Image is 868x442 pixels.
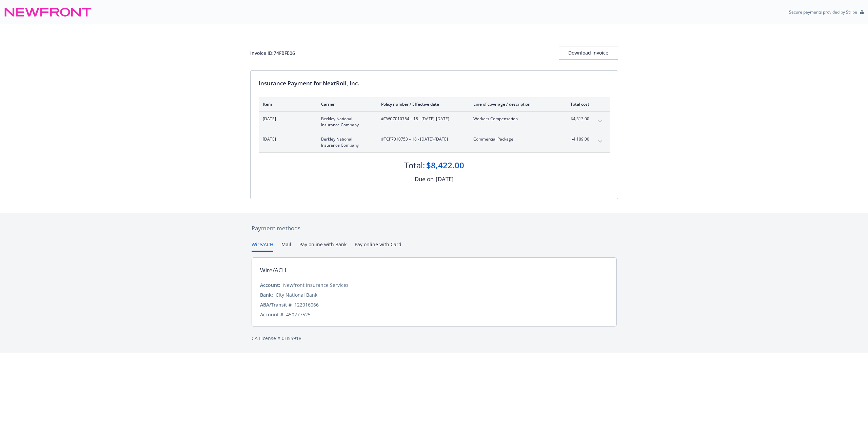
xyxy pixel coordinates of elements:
[259,132,610,152] div: [DATE]Berkley National Insurance Company#TCP7010753 – 18 - [DATE]-[DATE]Commercial Package$4,109....
[260,291,273,298] div: Bank:
[252,335,617,342] div: CA License # 0H55918
[473,116,553,122] span: Workers Compensation
[260,301,292,308] div: ABA/Transit #
[260,281,280,289] div: Account:
[559,46,618,60] button: Download Invoice
[276,291,317,298] div: City National Bank
[263,101,310,107] div: Item
[252,241,273,252] button: Wire/ACH
[321,116,370,128] span: Berkley National Insurance Company
[252,224,617,233] div: Payment methods
[789,9,857,15] p: Secure payments provided by Stripe
[286,311,311,318] div: 450277525
[299,241,347,252] button: Pay online with Bank
[321,101,370,107] div: Carrier
[260,266,287,275] div: Wire/ACH
[415,175,434,184] div: Due on
[321,136,370,148] span: Berkley National Insurance Company
[564,136,589,142] span: $4,109.00
[294,301,319,308] div: 122016066
[564,101,589,107] div: Total cost
[263,116,310,122] span: [DATE]
[436,175,454,184] div: [DATE]
[381,101,462,107] div: Policy number / Effective date
[281,241,291,252] button: Mail
[404,160,425,171] div: Total:
[381,116,462,122] span: #TWC7010754 – 18 - [DATE]-[DATE]
[263,136,310,142] span: [DATE]
[473,136,553,142] span: Commercial Package
[564,116,589,122] span: $4,313.00
[259,112,610,132] div: [DATE]Berkley National Insurance Company#TWC7010754 – 18 - [DATE]-[DATE]Workers Compensation$4,31...
[259,79,610,88] div: Insurance Payment for NextRoll, Inc.
[283,281,349,289] div: Newfront Insurance Services
[595,116,606,127] button: expand content
[559,46,618,59] div: Download Invoice
[381,136,462,142] span: #TCP7010753 – 18 - [DATE]-[DATE]
[595,136,606,147] button: expand content
[355,241,401,252] button: Pay online with Card
[426,160,464,171] div: $8,422.00
[260,311,283,318] div: Account #
[250,49,295,57] div: Invoice ID: 74FBFE06
[473,101,553,107] div: Line of coverage / description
